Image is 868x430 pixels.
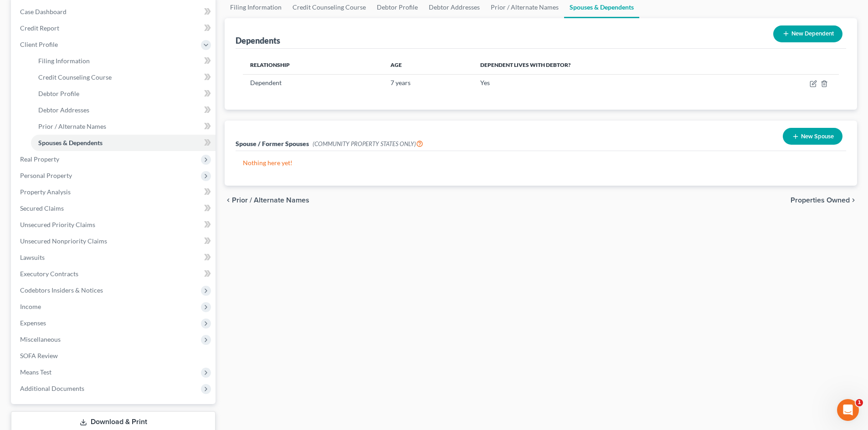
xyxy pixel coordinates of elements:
span: 1 [856,399,863,406]
button: Properties Owned chevron_right [791,197,857,204]
span: Unsecured Nonpriority Claims [20,237,107,245]
span: Credit Counseling Course [38,73,112,81]
a: Property Analysis [13,184,216,200]
span: Real Property [20,155,59,163]
th: Relationship [243,56,383,74]
span: Case Dashboard [20,8,67,15]
iframe: Intercom live chat [837,399,859,421]
a: Debtor Addresses [31,102,216,118]
span: Prior / Alternate Names [38,122,106,130]
td: 7 years [383,74,473,91]
span: (COMMUNITY PROPERTY STATES ONLY) [313,140,423,147]
th: Dependent lives with debtor? [473,56,745,74]
button: New Spouse [783,128,842,145]
span: Credit Report [20,24,59,32]
span: Client Profile [20,40,58,48]
a: Case Dashboard [13,4,216,20]
a: Credit Counseling Course [31,69,216,86]
i: chevron_left [225,197,232,204]
p: Nothing here yet! [243,158,839,167]
div: Dependents [236,35,280,46]
span: Executory Contracts [20,270,78,278]
span: Spouse / Former Spouses [236,140,309,147]
span: Codebtors Insiders & Notices [20,286,103,294]
a: Filing Information [31,53,216,69]
span: Property Analysis [20,188,71,196]
span: Unsecured Priority Claims [20,221,95,228]
span: Debtor Profile [38,90,79,97]
a: Secured Claims [13,200,216,217]
a: SOFA Review [13,348,216,364]
span: Additional Documents [20,384,84,392]
span: Prior / Alternate Names [232,197,309,204]
a: Prior / Alternate Names [31,118,216,135]
button: New Dependent [773,25,842,42]
a: Lawsuits [13,249,216,266]
span: Spouses & Dependents [38,139,103,147]
td: Dependent [243,74,383,91]
a: Debtor Profile [31,86,216,102]
a: Spouses & Dependents [31,135,216,151]
span: SOFA Review [20,352,58,359]
span: Means Test [20,368,51,376]
a: Credit Report [13,20,216,36]
span: Personal Property [20,172,72,179]
td: Yes [473,74,745,91]
span: Secured Claims [20,204,64,212]
a: Unsecured Nonpriority Claims [13,233,216,249]
span: Properties Owned [791,197,850,204]
a: Unsecured Priority Claims [13,217,216,233]
button: chevron_left Prior / Alternate Names [225,197,309,204]
span: Debtor Addresses [38,106,89,114]
span: Lawsuits [20,253,45,261]
span: Filing Information [38,57,90,65]
span: Miscellaneous [20,335,61,343]
a: Executory Contracts [13,266,216,282]
span: Expenses [20,319,46,327]
i: chevron_right [850,197,857,204]
th: Age [383,56,473,74]
span: Income [20,303,41,310]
